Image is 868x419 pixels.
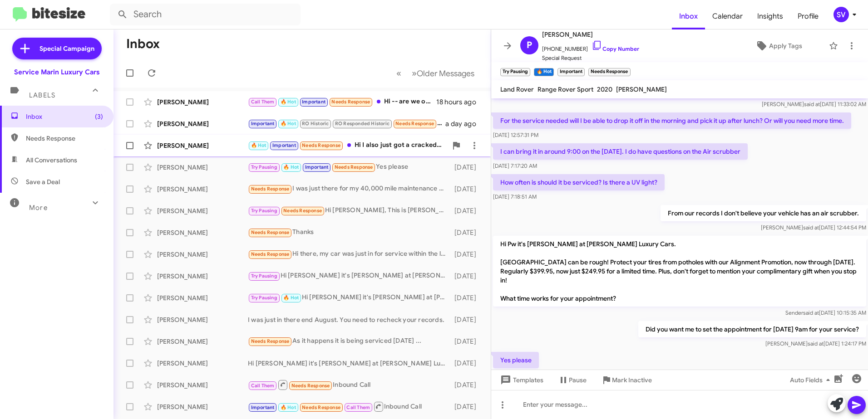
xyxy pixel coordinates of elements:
span: » [412,68,417,79]
p: For the service needed will I be able to drop it off in the morning and pick it up after lunch? O... [493,112,851,129]
div: [PERSON_NAME] [157,272,248,281]
a: Insights [750,3,790,29]
span: [PERSON_NAME] [616,85,667,93]
span: RO Historic [302,121,329,127]
div: [DATE] [450,206,483,215]
div: [PERSON_NAME] [157,293,248,302]
span: Needs Response [251,251,290,257]
div: [DATE] [450,293,483,302]
a: Special Campaign [12,38,102,59]
span: Important [272,142,296,148]
div: Hi [PERSON_NAME], This is [PERSON_NAME] and my husband [PERSON_NAME] is at your place know His na... [248,205,450,216]
button: Next [406,64,480,83]
div: Thanks [248,227,450,238]
span: Call Them [346,404,370,410]
div: [DATE] [450,185,483,194]
span: Try Pausing [251,295,277,301]
span: P [527,38,532,53]
p: Hi Pw it's [PERSON_NAME] at [PERSON_NAME] Luxury Cars. [GEOGRAPHIC_DATA] can be rough! Protect yo... [493,236,866,307]
div: [DATE] [450,228,483,237]
span: [DATE] 7:18:51 AM [493,193,537,200]
span: « [396,68,401,79]
span: (3) [95,112,103,121]
div: [PERSON_NAME] [157,337,248,346]
span: 🔥 Hot [283,295,299,301]
div: [DATE] [450,380,483,390]
span: said at [803,309,819,316]
span: Auto Fields [790,372,833,388]
div: [PERSON_NAME] [157,315,248,324]
a: Calendar [705,3,750,29]
span: [PERSON_NAME] [542,29,639,40]
span: Labels [29,91,55,99]
div: [PERSON_NAME] [157,250,248,259]
span: Try Pausing [251,208,277,214]
div: [PERSON_NAME] [157,119,248,128]
button: Templates [491,372,551,388]
a: Profile [790,3,826,29]
div: [PERSON_NAME] [157,380,248,390]
div: [DATE] [450,315,483,324]
small: Try Pausing [500,68,530,76]
div: [PERSON_NAME] [157,359,248,368]
span: Needs Response [302,142,340,148]
span: Land Rover [500,85,534,93]
span: [DATE] 12:57:31 PM [493,132,538,138]
span: Needs Response [291,383,330,389]
div: [DATE] [450,163,483,172]
small: 🔥 Hot [534,68,553,76]
span: [PERSON_NAME] [DATE] 1:24:17 PM [765,340,866,347]
span: Inbox [26,112,103,121]
div: 18 hours ago [436,97,483,107]
span: Important [251,121,275,127]
div: [PERSON_NAME] [157,185,248,194]
button: Apply Tags [732,38,824,54]
span: All Conversations [26,156,77,165]
span: Needs Response [26,134,103,143]
span: said at [804,101,820,107]
h1: Inbox [126,37,160,51]
nav: Page navigation example [391,64,480,83]
span: Needs Response [251,338,290,344]
span: 🔥 Hot [281,121,296,127]
div: I was just there for my 40,000 mile maintenance a few weeks ago. I believe [PERSON_NAME] was the ... [248,184,450,194]
span: Mark Inactive [612,372,652,388]
div: [PERSON_NAME] [157,97,248,107]
div: Service Marin Luxury Cars [14,68,100,77]
span: Needs Response [251,186,290,192]
button: Auto Fields [783,372,841,388]
span: Important [251,404,275,410]
span: [PERSON_NAME] [DATE] 11:33:02 AM [762,101,866,107]
div: Hi I also just got a cracked windshield. Can that be replaced as well [248,140,447,151]
span: Needs Response [331,99,370,105]
span: said at [803,224,819,231]
span: 🔥 Hot [281,99,296,105]
div: a day ago [445,119,483,128]
p: Did you want me to set the appointment for [DATE] 9am for your service? [638,321,866,337]
div: [PERSON_NAME] [157,206,248,215]
p: From our records I don't believe your vehicle has an air scrubber. [661,205,866,221]
span: Save a Deal [26,177,60,186]
span: Templates [498,372,543,388]
span: Needs Response [251,229,290,235]
div: Yes please [248,162,450,172]
span: RO Responded Historic [335,121,390,127]
div: I was just in there end August. You need to recheck your records. [248,315,450,324]
div: [DATE] [450,402,483,411]
span: Pause [569,372,587,388]
p: Yes please [493,352,539,368]
span: Call Them [251,99,275,105]
span: Special Request [542,54,639,63]
div: Inbound Call [248,401,450,412]
div: [PERSON_NAME] [157,141,248,150]
span: Sender [DATE] 10:15:35 AM [785,309,866,316]
div: [PERSON_NAME] [157,402,248,411]
span: 2020 [597,85,612,93]
p: How often is should it be serviced? Is there a UV light? [493,174,665,190]
span: Special Campaign [39,44,94,53]
span: Apply Tags [769,38,802,54]
div: [DATE] [450,337,483,346]
div: Hi there, my car was just in for service within the last month. [248,249,450,259]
